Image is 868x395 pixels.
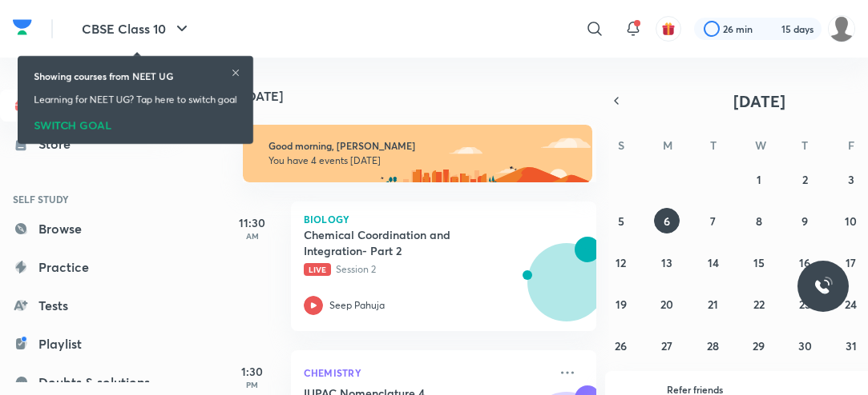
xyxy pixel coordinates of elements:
button: October 13, 2025 [654,249,680,275]
img: Nishi raghuwanshi [828,15,855,42]
abbr: October 2, 2025 [802,172,808,187]
abbr: October 5, 2025 [618,213,624,229]
h5: Chemical Coordination and Integration- Part 2 [304,227,503,259]
button: October 6, 2025 [654,208,680,233]
button: October 10, 2025 [838,208,864,233]
button: October 20, 2025 [654,291,680,317]
abbr: October 15, 2025 [753,255,765,270]
abbr: October 16, 2025 [799,255,810,270]
abbr: October 8, 2025 [756,213,762,229]
button: October 19, 2025 [608,291,634,317]
abbr: October 10, 2025 [845,213,857,229]
button: October 5, 2025 [608,208,634,233]
button: October 21, 2025 [700,291,726,317]
abbr: October 1, 2025 [757,172,761,187]
button: October 7, 2025 [700,208,726,233]
abbr: Wednesday [755,138,766,153]
button: October 2, 2025 [792,166,818,192]
abbr: October 6, 2025 [664,213,670,229]
img: unacademy [508,237,596,347]
abbr: October 23, 2025 [799,297,811,312]
abbr: October 29, 2025 [753,338,765,353]
button: October 24, 2025 [838,291,864,317]
h4: [DATE] [243,90,612,102]
abbr: October 22, 2025 [753,297,765,312]
img: streak [762,21,778,37]
img: morning [243,125,592,182]
abbr: October 14, 2025 [708,255,719,270]
button: October 30, 2025 [792,333,818,358]
h6: Good morning, [PERSON_NAME] [268,140,571,152]
span: Live [304,263,331,276]
p: Session 2 [304,262,548,277]
abbr: October 28, 2025 [707,338,719,353]
abbr: October 9, 2025 [801,213,808,229]
h6: Showing courses from NEET UG [34,69,173,83]
button: October 28, 2025 [700,333,726,358]
button: October 31, 2025 [838,333,864,358]
p: Seep Pahuja [329,298,385,313]
button: October 14, 2025 [700,249,726,275]
abbr: Thursday [801,138,808,153]
abbr: October 19, 2025 [616,297,627,312]
button: October 8, 2025 [746,208,772,233]
abbr: October 21, 2025 [708,297,718,312]
button: October 9, 2025 [792,208,818,233]
img: avatar [661,22,676,36]
abbr: Friday [848,138,854,153]
abbr: October 3, 2025 [848,172,854,187]
button: October 23, 2025 [792,291,818,317]
div: SWITCH GOAL [34,114,237,131]
button: avatar [656,16,681,42]
p: Learning for NEET UG? Tap here to switch goal [34,93,237,107]
a: Company Logo [13,15,32,43]
button: October 27, 2025 [654,333,680,358]
abbr: Monday [663,138,672,153]
button: CBSE Class 10 [72,13,201,45]
p: Chemistry [304,363,548,382]
abbr: October 27, 2025 [661,338,672,353]
h5: 11:30 [220,214,285,231]
img: ttu [813,277,833,296]
button: October 3, 2025 [838,166,864,192]
p: PM [220,380,285,389]
abbr: October 13, 2025 [661,255,672,270]
button: October 15, 2025 [746,249,772,275]
abbr: October 20, 2025 [660,297,673,312]
button: October 17, 2025 [838,249,864,275]
button: October 12, 2025 [608,249,634,275]
p: Biology [304,214,583,224]
button: October 26, 2025 [608,333,634,358]
abbr: October 7, 2025 [710,213,716,229]
abbr: Tuesday [710,138,717,153]
p: You have 4 events [DATE] [268,154,571,167]
h5: 1:30 [220,363,285,380]
button: October 16, 2025 [792,249,818,275]
abbr: October 24, 2025 [845,297,857,312]
img: Company Logo [13,15,32,39]
abbr: October 26, 2025 [615,338,627,353]
abbr: Sunday [618,138,624,153]
abbr: October 12, 2025 [616,255,626,270]
abbr: October 31, 2025 [846,338,857,353]
p: AM [220,231,285,241]
abbr: October 17, 2025 [846,255,856,270]
button: October 29, 2025 [746,333,772,358]
abbr: October 30, 2025 [798,338,812,353]
button: October 22, 2025 [746,291,772,317]
span: [DATE] [733,90,785,112]
button: October 1, 2025 [746,166,772,192]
